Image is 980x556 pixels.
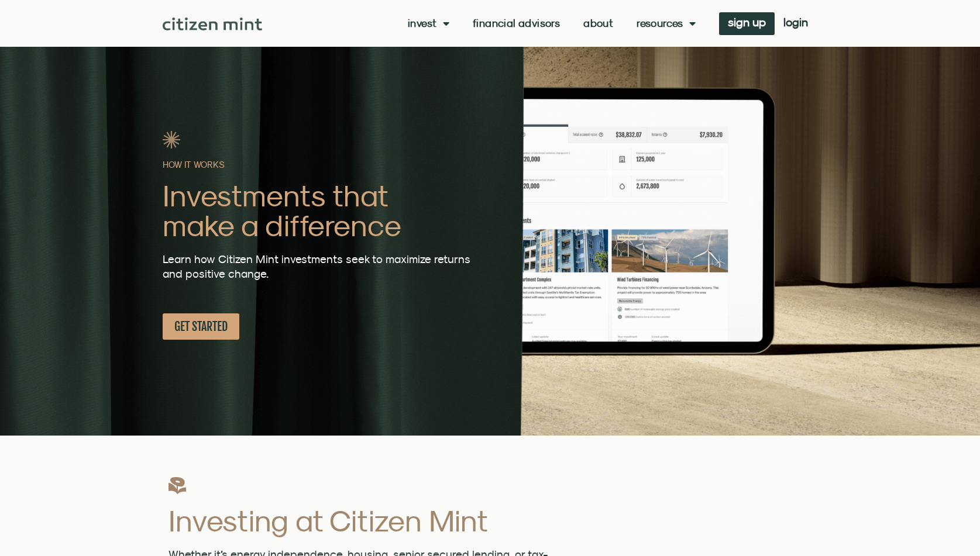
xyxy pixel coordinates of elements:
h2: Investing at Citizen Mint [169,506,593,536]
span: Learn how Citizen Mint investments seek to maximize returns and positive change. [163,253,470,280]
img: Citizen Mint [163,18,263,30]
img: flower1_DG [169,476,186,494]
a: login [775,12,817,35]
span: GET STARTED [174,319,228,334]
a: sign up [719,12,775,35]
a: Invest [408,18,449,29]
span: sign up [728,18,766,26]
a: About [583,18,613,29]
nav: Menu [408,18,696,29]
span: login [783,18,808,26]
a: GET STARTED [163,313,239,340]
a: Resources [637,18,696,29]
h2: HOW IT WORKS [163,160,480,169]
a: Financial Advisors [473,18,560,29]
h2: Investments that make a difference [163,181,480,240]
